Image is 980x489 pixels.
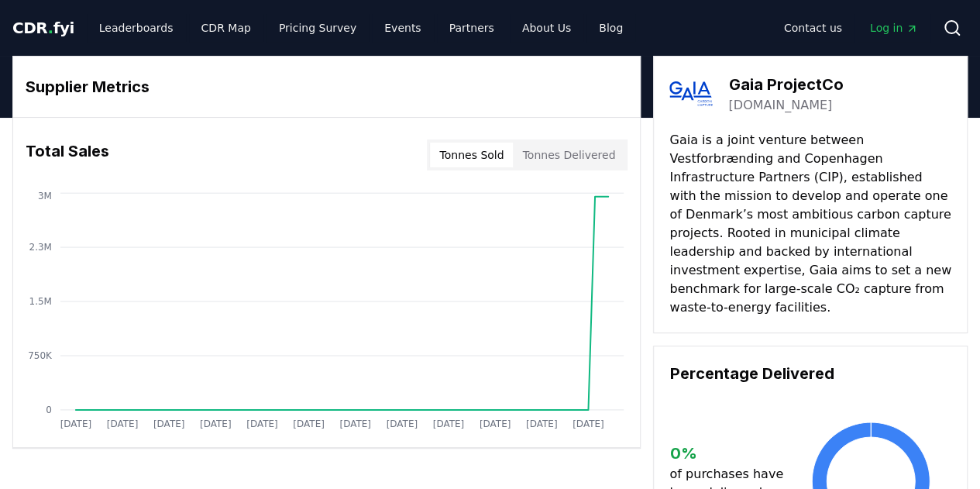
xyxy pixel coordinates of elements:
[246,418,278,429] tspan: [DATE]
[669,362,951,385] h3: Percentage Delivered
[669,131,951,317] p: Gaia is a joint venture between Vestforbrænding and Copenhagen Infrastructure Partners (CIP), est...
[26,75,628,98] h3: Supplier Metrics
[510,14,583,42] a: About Us
[870,20,918,36] span: Log in
[293,418,325,429] tspan: [DATE]
[29,296,52,307] tspan: 1.5M
[153,418,185,429] tspan: [DATE]
[266,14,369,42] a: Pricing Survey
[437,14,507,42] a: Partners
[669,442,789,465] h3: 0 %
[728,96,832,115] a: [DOMAIN_NAME]
[728,73,843,96] h3: Gaia ProjectCo
[340,418,372,429] tspan: [DATE]
[772,14,854,42] a: Contact us
[586,14,635,42] a: Blog
[387,418,418,429] tspan: [DATE]
[772,14,930,42] nav: Main
[433,418,465,429] tspan: [DATE]
[107,418,139,429] tspan: [DATE]
[26,139,109,170] h3: Total Sales
[200,418,232,429] tspan: [DATE]
[858,14,930,42] a: Log in
[28,350,53,361] tspan: 750K
[480,418,511,429] tspan: [DATE]
[372,14,433,42] a: Events
[87,14,186,42] a: Leaderboards
[573,418,604,429] tspan: [DATE]
[12,19,74,37] span: CDR fyi
[87,14,635,42] nav: Main
[46,405,52,415] tspan: 0
[38,191,52,201] tspan: 3M
[526,418,558,429] tspan: [DATE]
[513,143,624,167] button: Tonnes Delivered
[48,19,53,37] span: .
[189,14,263,42] a: CDR Map
[12,17,74,39] a: CDR.fyi
[669,72,713,115] img: Gaia ProjectCo-logo
[60,418,92,429] tspan: [DATE]
[430,143,513,167] button: Tonnes Sold
[29,242,52,253] tspan: 2.3M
